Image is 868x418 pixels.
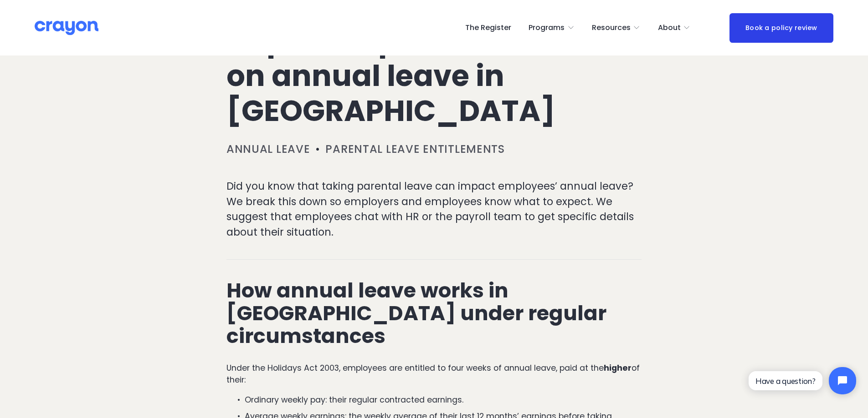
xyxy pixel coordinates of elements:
[226,362,642,386] p: Under the Holidays Act 2003, employees are entitled to four weeks of annual leave, paid at the of...
[658,21,681,35] span: About
[465,20,511,35] a: The Register
[729,13,833,43] a: Book a policy review
[245,394,642,406] p: Ordinary weekly pay: their regular contracted earnings.
[592,20,641,35] a: folder dropdown
[592,21,631,35] span: Resources
[226,179,642,240] p: Did you know that taking parental leave can impact employees’ annual leave? We break this down so...
[604,363,632,373] strong: higher
[658,20,691,35] a: folder dropdown
[529,20,575,35] a: folder dropdown
[226,279,642,347] h2: How annual leave works in [GEOGRAPHIC_DATA] under regular circumstances
[226,141,310,156] a: Annual leave
[529,21,565,35] span: Programs
[741,359,864,402] iframe: Tidio Chat
[35,20,98,36] img: Crayon
[325,141,504,156] a: Parental leave entitlements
